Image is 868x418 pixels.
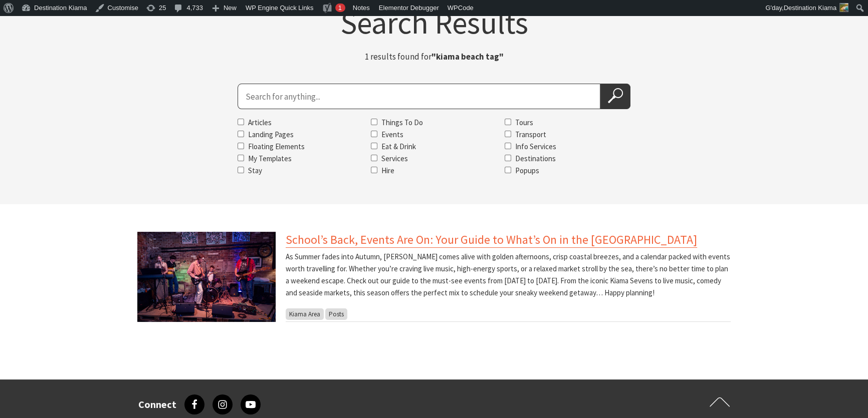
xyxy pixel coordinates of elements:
[248,154,292,163] label: My Templates
[338,4,342,12] span: 1
[248,118,272,127] label: Articles
[309,50,559,64] p: 1 results found for
[381,118,423,127] label: Things To Do
[248,130,294,139] label: Landing Pages
[286,308,324,320] span: Kiama Area
[248,166,262,175] label: Stay
[248,142,305,151] label: Floating Elements
[515,166,539,175] label: Popups
[515,154,556,163] label: Destinations
[381,166,394,175] label: Hire
[238,84,600,109] input: Search for:
[286,251,731,299] p: As Summer fades into Autumn, [PERSON_NAME] comes alive with golden afternoons, crisp coastal bree...
[381,142,416,151] label: Eat & Drink
[138,398,176,410] h3: Connect
[515,142,556,151] label: Info Services
[137,7,731,38] h1: Search Results
[381,130,403,139] label: Events
[784,4,837,12] span: Destination Kiama
[839,3,848,12] img: Untitled-design-1-150x150.jpg
[325,308,347,320] span: Posts
[286,232,697,248] a: School’s Back, Events Are On: Your Guide to What’s On in the [GEOGRAPHIC_DATA]
[431,51,504,62] strong: "kiama beach tag"
[515,118,533,127] label: Tours
[381,154,408,163] label: Services
[515,130,546,139] label: Transport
